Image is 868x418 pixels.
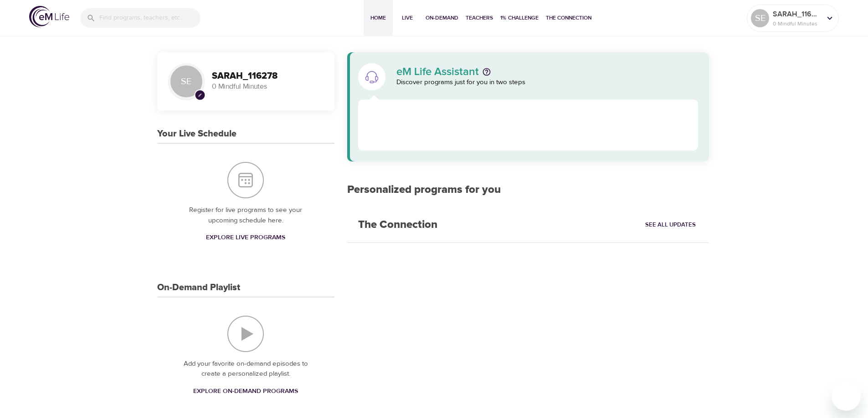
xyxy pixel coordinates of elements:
span: Live [396,13,418,23]
div: SE [751,9,769,27]
a: See All Updates [643,218,698,232]
a: Explore On-Demand Programs [190,383,302,400]
span: Home [367,13,389,23]
a: Explore Live Programs [202,229,289,246]
p: SARAH_116278 [773,9,821,20]
span: The Connection [546,13,591,23]
input: Find programs, teachers, etc... [99,8,200,28]
p: eM Life Assistant [396,66,479,77]
span: Teachers [466,13,493,23]
h3: Your Live Schedule [157,129,236,139]
img: Your Live Schedule [227,162,264,198]
h2: Personalized programs for you [347,183,709,196]
h2: The Connection [347,207,448,242]
span: On-Demand [426,13,458,23]
h3: SARAH_116278 [212,71,324,81]
span: See All Updates [645,220,696,230]
h3: On-Demand Playlist [157,282,240,293]
img: logo [29,6,69,27]
div: SE [168,63,205,100]
span: Explore On-Demand Programs [193,386,298,397]
iframe: Button to launch messaging window [832,382,861,411]
p: 0 Mindful Minutes [212,81,324,92]
p: 0 Mindful Minutes [773,20,821,28]
span: Explore Live Programs [206,232,285,243]
img: eM Life Assistant [365,70,379,84]
img: On-Demand Playlist [227,316,264,352]
p: Add your favorite on-demand episodes to create a personalized playlist. [175,359,316,379]
p: Register for live programs to see your upcoming schedule here. [175,205,316,226]
span: 1% Challenge [500,13,539,23]
p: Discover programs just for you in two steps [396,77,699,88]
